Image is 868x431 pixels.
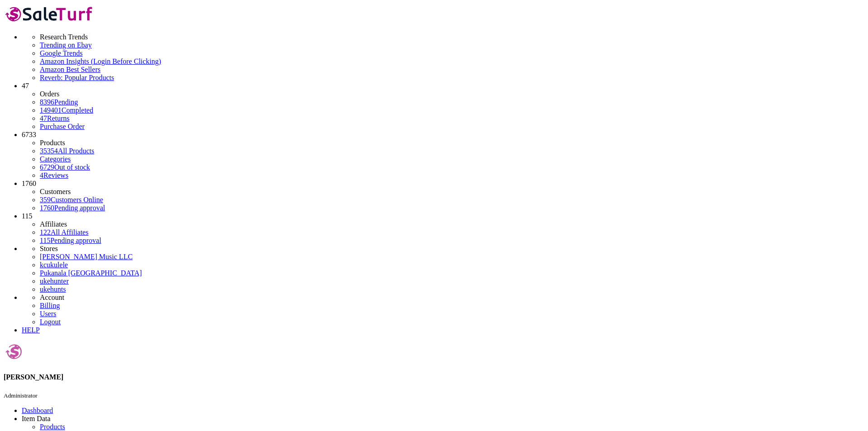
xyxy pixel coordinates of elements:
li: Research Trends [40,33,864,41]
span: 47 [40,114,47,122]
a: Dashboard [22,407,53,414]
a: 35354All Products [40,147,94,155]
a: Billing [40,302,60,309]
a: kcukulele [40,261,68,269]
a: Purchase Order [40,123,85,130]
span: 35354 [40,147,58,155]
span: 6729 [40,163,54,171]
small: Administrator [4,392,38,399]
a: Google Trends [40,49,864,57]
span: 359 [40,196,51,204]
span: 47 [22,82,29,90]
a: 4Reviews [40,171,68,179]
span: 4 [40,171,43,179]
a: Reverb: Popular Products [40,74,864,82]
a: Amazon Best Sellers [40,66,864,74]
h4: [PERSON_NAME] [4,373,864,381]
li: Orders [40,90,864,98]
a: 8396Pending [40,98,864,106]
a: 1760Pending approval [40,204,105,212]
a: 149401Completed [40,106,93,114]
a: Categories [40,155,71,163]
li: Products [40,139,864,147]
span: 115 [22,212,32,220]
a: [PERSON_NAME] Music LLC [40,253,132,260]
span: 122 [40,228,51,236]
li: Account [40,294,864,302]
a: 6729Out of stock [40,163,90,171]
a: 115Pending approval [40,237,101,244]
span: 6733 [22,131,36,138]
a: Logout [40,318,61,326]
span: 1760 [22,180,36,187]
span: 1760 [40,204,54,212]
li: Stores [40,245,864,253]
a: HELP [22,326,40,334]
a: Pukanala [GEOGRAPHIC_DATA] [40,269,142,277]
a: 359Customers Online [40,196,103,204]
a: Amazon Insights (Login Before Clicking) [40,57,864,66]
li: Affiliates [40,220,864,228]
span: Item Data [22,415,51,422]
span: 8396 [40,98,54,106]
a: ukehunts [40,285,66,293]
span: 115 [40,237,50,244]
a: Products [40,423,65,431]
a: Users [40,310,56,317]
span: 149401 [40,106,61,114]
a: ukehunter [40,277,69,285]
a: 47Returns [40,114,70,122]
a: 122All Affiliates [40,228,89,236]
img: Andy Gough [4,341,24,362]
li: Customers [40,188,864,196]
img: SaleTurf [4,4,95,24]
a: Trending on Ebay [40,41,864,49]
